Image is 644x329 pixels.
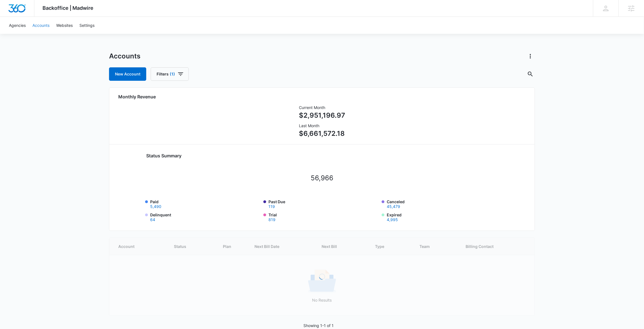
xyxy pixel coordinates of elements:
label: Past Due [268,199,378,209]
button: Paid [150,205,161,209]
p: $2,951,196.97 [299,110,345,120]
p: $6,661,572.18 [299,129,345,139]
button: Canceled [387,205,400,209]
button: Past Due [268,205,275,209]
h1: Accounts [109,52,140,60]
a: Settings [76,17,98,34]
button: Delinquent [150,218,155,222]
button: Actions [526,52,535,61]
a: New Account [109,67,146,81]
a: Accounts [29,17,53,34]
a: Agencies [6,17,29,34]
span: (1) [170,72,175,76]
span: Backoffice | Madwire [43,5,94,11]
h2: Monthly Revenue [118,93,526,100]
tspan: 56,966 [311,174,333,182]
label: Canceled [387,199,497,209]
label: Paid [150,199,260,209]
button: Filters(1) [151,67,189,81]
h3: Current Month [299,105,345,110]
h3: Last Month [299,123,345,129]
a: Websites [53,17,76,34]
h2: Status Summary [146,152,498,159]
p: Showing 1-1 of 1 [304,323,334,328]
label: Trial [268,212,378,222]
button: Trial [268,218,275,222]
label: Delinquent [150,212,260,222]
button: Search [526,70,535,79]
button: Expired [387,218,398,222]
label: Expired [387,212,497,222]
